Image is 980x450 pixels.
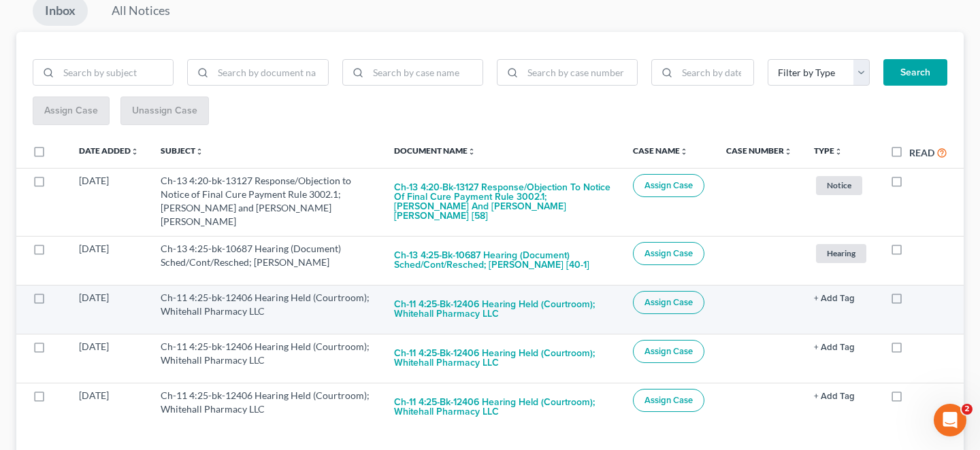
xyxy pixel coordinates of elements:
button: Ch-13 4:25-bk-10687 Hearing (Document) Sched/Cont/Resched; [PERSON_NAME] [40-1] [394,242,611,279]
i: unfold_more [195,148,203,156]
i: unfold_more [834,148,843,156]
a: + Add Tag [814,340,868,353]
td: [DATE] [68,383,150,432]
button: + Add Tag [814,392,855,401]
i: unfold_more [131,148,139,156]
button: Assign Case [633,242,704,265]
a: Typeunfold_more [814,145,843,156]
iframe: Intercom live chat [934,404,966,436]
span: Assign Case [644,297,693,308]
td: [DATE] [68,285,150,334]
td: [DATE] [68,168,150,236]
td: [DATE] [68,236,150,285]
input: Search by date [677,60,753,86]
span: Assign Case [644,395,693,406]
input: Search by subject [59,60,173,86]
i: unfold_more [680,148,688,156]
button: Ch-11 4:25-bk-12406 Hearing Held (Courtroom); Whitehall Pharmacy LLC [394,291,611,328]
td: Ch-11 4:25-bk-12406 Hearing Held (Courtroom); Whitehall Pharmacy LLC [150,334,383,383]
a: Subjectunfold_more [161,145,203,156]
button: Assign Case [633,174,704,197]
a: Case Nameunfold_more [633,145,688,156]
span: Hearing [816,244,866,262]
span: Assign Case [644,346,693,357]
a: Notice [814,174,868,196]
a: + Add Tag [814,389,868,402]
button: Search [883,59,947,86]
input: Search by case name [368,60,483,86]
span: Notice [816,176,862,194]
a: Hearing [814,242,868,264]
td: Ch-13 4:20-bk-13127 Response/Objection to Notice of Final Cure Payment Rule 3002.1; [PERSON_NAME]... [150,168,383,236]
button: Ch-13 4:20-bk-13127 Response/Objection to Notice of Final Cure Payment Rule 3002.1; [PERSON_NAME]... [394,174,611,230]
span: Assign Case [644,248,693,259]
i: unfold_more [468,148,476,156]
a: Date Addedunfold_more [79,145,139,156]
button: + Add Tag [814,294,855,303]
i: unfold_more [784,148,792,156]
button: Ch-11 4:25-bk-12406 Hearing Held (Courtroom); Whitehall Pharmacy LLC [394,389,611,426]
button: + Add Tag [814,343,855,352]
td: [DATE] [68,334,150,383]
td: Ch-13 4:25-bk-10687 Hearing (Document) Sched/Cont/Resched; [PERSON_NAME] [150,236,383,285]
button: Assign Case [633,389,704,412]
span: 2 [962,404,973,415]
span: Assign Case [644,180,693,191]
input: Search by case number [523,60,637,86]
button: Assign Case [633,291,704,314]
button: Ch-11 4:25-bk-12406 Hearing Held (Courtroom); Whitehall Pharmacy LLC [394,340,611,377]
a: + Add Tag [814,291,868,305]
td: Ch-11 4:25-bk-12406 Hearing Held (Courtroom); Whitehall Pharmacy LLC [150,285,383,334]
a: Document Nameunfold_more [394,145,476,156]
td: Ch-11 4:25-bk-12406 Hearing Held (Courtroom); Whitehall Pharmacy LLC [150,383,383,432]
button: Assign Case [633,340,704,363]
a: Case Numberunfold_more [726,145,792,156]
label: Read [909,145,934,160]
input: Search by document name [213,60,327,86]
